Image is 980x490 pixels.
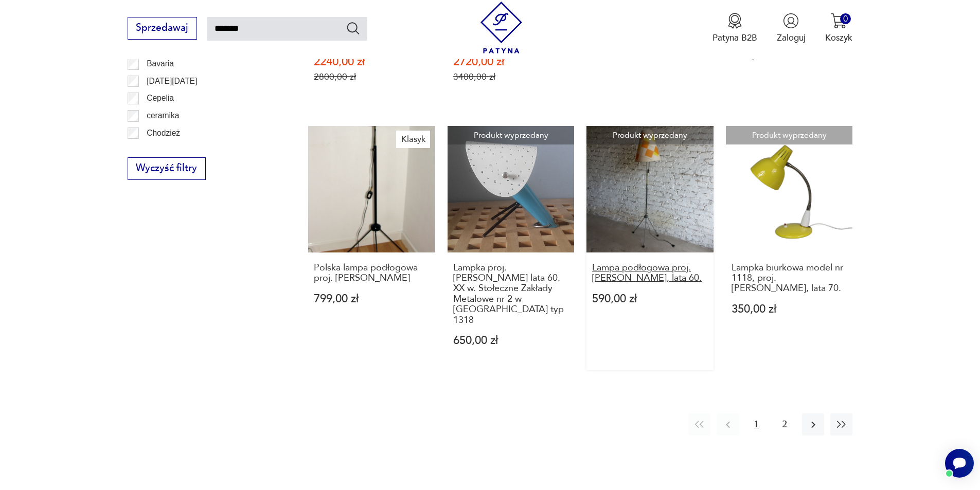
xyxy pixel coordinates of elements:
p: 590,00 zł [592,294,708,304]
p: 350,00 zł [732,304,847,315]
p: Patyna B2B [712,32,757,44]
h3: Lampa podłogowa proj. [PERSON_NAME], lata 60. [592,263,708,284]
p: Zaloguj [777,32,806,44]
button: Szukaj [346,21,361,35]
p: [DATE][DATE] [147,75,197,88]
h3: Lampka biurkowa model nr 1118, proj. [PERSON_NAME], lata 70. [732,263,847,294]
p: 2720,00 zł [453,57,569,67]
a: Produkt wyprzedanyLampa podłogowa proj. A. Gałecki, lata 60.Lampa podłogowa proj. [PERSON_NAME], ... [586,126,714,370]
img: Patyna - sklep z meblami i dekoracjami vintage [475,2,527,53]
a: Produkt wyprzedanyLampka proj. A. Gałecki lata 60. XX w. Stołeczne Zakłady Metalowe nr 2 w Warsza... [448,126,575,370]
p: 2250,00 zł [732,50,847,61]
a: Sprzedawaj [128,25,197,33]
p: 3400,00 zł [453,71,569,82]
button: Sprzedawaj [128,17,197,40]
iframe: Smartsupp widget button [945,449,974,478]
p: 2240,00 zł [314,57,430,67]
button: 0Koszyk [825,13,852,44]
p: Ćmielów [147,143,177,157]
img: Ikona koszyka [831,13,847,29]
p: 799,00 zł [314,294,430,304]
a: KlasykPolska lampa podłogowa proj. A.GałeckiPolska lampa podłogowa proj. [PERSON_NAME]799,00 zł [308,126,435,370]
h3: Polska lampa podłogowa proj. [PERSON_NAME] [314,263,430,284]
button: 1 [745,413,768,435]
img: Ikona medalu [727,13,743,29]
p: 650,00 zł [453,335,569,346]
img: Ikonka użytkownika [783,13,799,29]
button: Zaloguj [777,13,806,44]
a: Ikona medaluPatyna B2B [712,13,757,44]
button: Wyczyść filtry [128,157,206,180]
p: Chodzież [147,126,180,140]
p: Koszyk [825,32,852,44]
p: 2800,00 zł [314,71,430,82]
p: Bavaria [147,57,174,70]
p: ceramika [147,109,179,122]
button: Patyna B2B [712,13,757,44]
p: Cepelia [147,92,174,105]
h3: Lampka proj. [PERSON_NAME] lata 60. XX w. Stołeczne Zakłady Metalowe nr 2 w [GEOGRAPHIC_DATA] typ... [453,263,569,325]
a: Produkt wyprzedanyLampka biurkowa model nr 1118, proj. A. Gałecki, lata 70.Lampka biurkowa model ... [726,126,853,370]
button: 2 [774,413,796,435]
div: 0 [840,13,851,24]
